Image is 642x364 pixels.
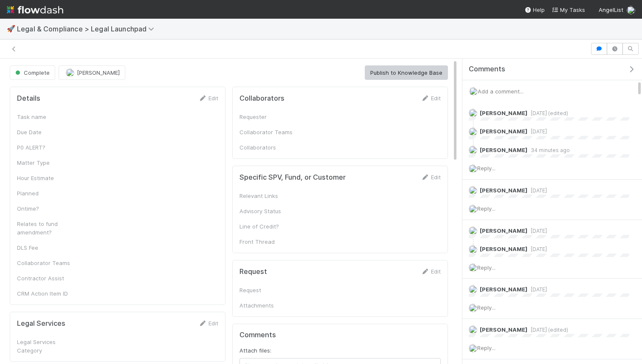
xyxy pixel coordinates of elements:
a: Edit [198,320,218,327]
div: Attachments [239,301,303,310]
img: avatar_0a9e60f7-03da-485c-bb15-a40c44fcec20.png [469,146,477,154]
span: [PERSON_NAME] [480,128,527,135]
div: Request [239,286,303,294]
img: avatar_0a9e60f7-03da-485c-bb15-a40c44fcec20.png [627,6,635,14]
span: [PERSON_NAME] [480,227,527,234]
label: Attach files: [239,346,271,355]
span: Add a comment... [478,88,524,95]
h5: Request [239,268,267,276]
button: Publish to Knowledge Base [365,65,448,80]
img: avatar_0a9e60f7-03da-485c-bb15-a40c44fcec20.png [469,285,477,293]
img: avatar_0a9e60f7-03da-485c-bb15-a40c44fcec20.png [469,186,477,195]
div: Contractor Assist [17,274,81,282]
span: Reply... [477,205,496,212]
a: Edit [421,174,441,181]
a: Edit [421,268,441,275]
span: Reply... [477,304,496,311]
img: avatar_0a9e60f7-03da-485c-bb15-a40c44fcec20.png [469,245,477,254]
span: Reply... [477,344,496,351]
span: Legal & Compliance > Legal Launchpad [17,25,158,33]
div: DLS Fee [17,243,81,252]
div: Line of Credit? [239,222,303,231]
div: Collaborator Teams [239,128,303,136]
span: [PERSON_NAME] [480,147,527,153]
img: avatar_0a9e60f7-03da-485c-bb15-a40c44fcec20.png [469,127,477,136]
div: Matter Type [17,158,81,167]
span: 34 minutes ago [527,147,570,153]
div: Task name [17,113,81,121]
span: [DATE] [527,128,547,135]
span: Complete [14,69,50,76]
span: [PERSON_NAME] [480,245,527,252]
img: avatar_0a9e60f7-03da-485c-bb15-a40c44fcec20.png [469,164,477,173]
img: avatar_0a9e60f7-03da-485c-bb15-a40c44fcec20.png [469,87,478,96]
span: Comments [469,65,505,73]
div: Relates to fund amendment? [17,220,81,237]
div: Collaborator Teams [17,259,81,267]
img: avatar_0a9e60f7-03da-485c-bb15-a40c44fcec20.png [469,304,477,312]
div: Requester [239,113,303,121]
h5: Details [17,94,40,103]
span: [PERSON_NAME] [480,286,527,293]
span: [DATE] (edited) [527,327,568,333]
span: [PERSON_NAME] [480,326,527,333]
img: avatar_0a9e60f7-03da-485c-bb15-a40c44fcec20.png [469,205,477,213]
span: [PERSON_NAME] [480,110,527,116]
h5: Specific SPV, Fund, or Customer [239,173,346,182]
div: Relevant Links [239,192,303,200]
div: Planned [17,189,81,198]
div: CRM Action Item ID [17,289,81,298]
a: Edit [198,95,218,102]
img: avatar_ba76ddef-3fd0-4be4-9bc3-126ad567fcd5.png [469,325,477,334]
span: [PERSON_NAME] [480,187,527,194]
span: My Tasks [552,6,585,13]
a: My Tasks [552,6,585,14]
h5: Legal Services [17,319,65,328]
span: [DATE] (edited) [527,110,568,116]
span: 🚀 [7,25,15,32]
div: Collaborators [239,143,303,152]
h5: Comments [239,331,441,339]
img: avatar_0a9e60f7-03da-485c-bb15-a40c44fcec20.png [469,344,477,353]
img: avatar_ba76ddef-3fd0-4be4-9bc3-126ad567fcd5.png [469,109,477,117]
div: Due Date [17,128,81,136]
div: Ontime? [17,204,81,213]
div: Help [524,6,545,14]
a: Edit [421,95,441,102]
span: [DATE] [527,286,547,293]
span: AngelList [599,6,623,13]
div: Front Thread [239,237,303,246]
div: Legal Services Category [17,338,81,355]
img: avatar_0a9e60f7-03da-485c-bb15-a40c44fcec20.png [469,263,477,272]
img: avatar_ba76ddef-3fd0-4be4-9bc3-126ad567fcd5.png [469,226,477,235]
span: Reply... [477,264,496,271]
button: Complete [10,65,55,80]
span: [DATE] [527,187,547,194]
div: Hour Estimate [17,174,81,182]
img: logo-inverted-e16ddd16eac7371096b0.svg [7,3,63,17]
span: [DATE] [527,228,547,234]
div: Advisory Status [239,207,303,215]
div: P0 ALERT? [17,143,81,152]
span: Reply... [477,165,496,172]
span: [DATE] [527,246,547,252]
h5: Collaborators [239,94,284,103]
